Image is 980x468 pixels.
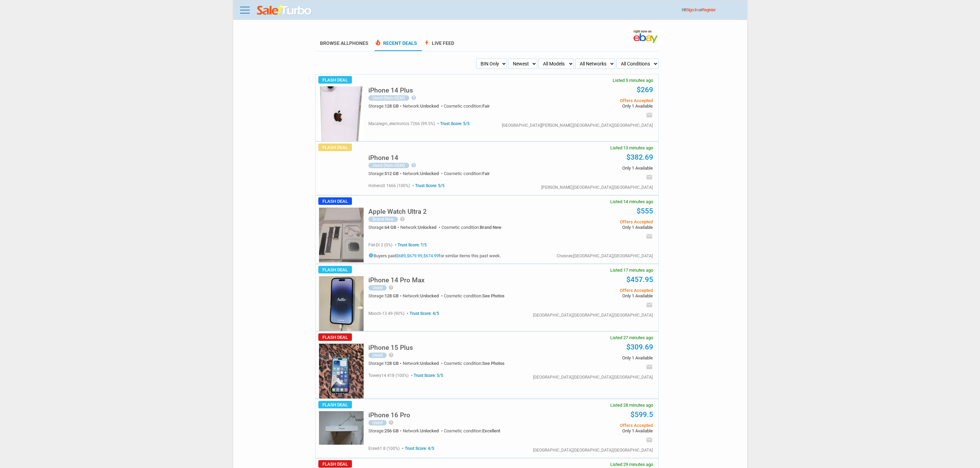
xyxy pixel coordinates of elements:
i: email [646,364,653,370]
i: help [400,216,405,222]
span: Listed 5 minutes ago [613,78,653,83]
h5: iPhone 15 Plus [368,344,413,351]
div: [GEOGRAPHIC_DATA],[GEOGRAPHIC_DATA],[GEOGRAPHIC_DATA] [533,313,653,317]
span: See Photos [482,293,505,298]
a: $457.95 [626,275,653,284]
a: iPhone 14 [368,156,398,161]
span: Flash Deal [318,333,352,341]
span: Flash Deal [318,401,352,408]
i: help [388,285,394,290]
a: iPhone 14 Plus [368,88,413,94]
span: Trust Score: 4/5 [401,446,434,451]
span: Trust Score: 5/5 [436,121,470,126]
a: $555 [637,207,653,215]
span: Phones [349,40,368,46]
i: email [646,233,653,240]
div: Used [368,353,387,358]
h5: Buyers paid , , for similar items this past week. [368,253,501,258]
div: Storage: [368,361,403,366]
div: Cosmetic condition: [441,225,501,230]
i: info [368,253,374,258]
a: iPhone 16 Pro [368,413,410,418]
span: Only 1 Available [549,429,652,433]
span: Listed 13 minutes ago [610,146,653,150]
span: Unlocked [420,293,439,298]
a: $382.69 [626,153,653,161]
i: email [646,301,653,308]
span: Flash Deal [318,460,352,468]
span: towery14 418 (100%) [368,373,409,378]
span: Trust Score: 5/5 [411,183,445,188]
a: $689 [396,253,406,258]
span: Only 1 Available [549,356,652,360]
a: Browse AllPhones [320,40,368,46]
span: Flash Deal [318,144,352,151]
a: $674.99 [423,253,439,258]
div: Storage: [368,225,400,230]
img: s-l225.jpg [319,208,364,262]
i: help [411,95,416,100]
span: hohenz0 1666 (100%) [368,183,410,188]
img: s-l225.jpg [319,86,364,141]
div: Used [368,285,387,291]
span: ersw61 8 (100%) [368,446,400,451]
i: email [646,112,653,119]
span: Trust Score: 4/5 [405,311,439,316]
span: Offers Accepted [549,98,652,103]
a: $599.5 [630,410,653,419]
span: Excellent [482,428,500,433]
span: Unlocked [420,428,439,433]
span: Only 1 Available [549,104,652,108]
span: Unlocked [420,361,439,366]
span: fiel-di 2 (0%) [368,243,392,247]
span: Unlocked [418,225,436,230]
i: help [411,162,416,168]
img: s-l225.jpg [319,276,364,331]
img: s-l225.jpg [319,344,364,398]
div: Used (Non-OEM) [368,163,409,168]
img: s-l225.jpg [319,411,364,445]
i: help [388,420,394,425]
i: email [646,436,653,443]
div: Network: [403,171,444,176]
span: Listed 28 minutes ago [610,403,653,407]
a: $269 [637,86,653,94]
div: Chesnee,[GEOGRAPHIC_DATA],[GEOGRAPHIC_DATA] [557,254,653,258]
span: 128 GB [385,103,399,109]
a: boltLive Feed [423,40,454,51]
span: macalegin_electronics 7266 (99.5%) [368,121,435,126]
span: Flash Deal [318,197,352,205]
span: Hi! [682,8,686,12]
div: [GEOGRAPHIC_DATA],[GEOGRAPHIC_DATA],[GEOGRAPHIC_DATA] [533,375,653,379]
span: Listed 27 minutes ago [610,335,653,340]
span: mooch-13 49 (90%) [368,311,404,316]
a: Apple Watch Ultra 2 [368,210,427,215]
div: Cosmetic condition: [444,171,490,176]
div: Brand New [368,217,398,222]
div: Cosmetic condition: [444,361,505,366]
span: Only 1 Available [549,225,652,230]
span: Unlocked [420,171,439,176]
span: Only 1 Available [549,166,652,170]
div: Cosmetic condition: [444,104,490,108]
span: Unlocked [420,103,439,109]
div: Cosmetic condition: [444,429,500,433]
div: Storage: [368,171,403,176]
span: 64 GB [385,225,396,230]
a: iPhone 15 Plus [368,346,413,351]
span: Listed 17 minutes ago [610,268,653,272]
img: saleturbo.com - Online Deals and Discount Coupons [257,4,312,17]
div: Storage: [368,429,403,433]
a: Register [702,8,716,12]
div: Network: [400,225,441,230]
span: 128 GB [385,361,399,366]
span: 128 GB [385,293,399,298]
div: Network: [403,429,444,433]
div: [GEOGRAPHIC_DATA],[GEOGRAPHIC_DATA],[GEOGRAPHIC_DATA] [533,448,653,452]
span: Brand New [480,225,501,230]
i: help [388,352,394,358]
span: local_fire_department [375,39,381,46]
span: Trust Score: ?/5 [393,243,427,247]
span: Offers Accepted [549,288,652,293]
h5: iPhone 14 Pro Max [368,277,425,283]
